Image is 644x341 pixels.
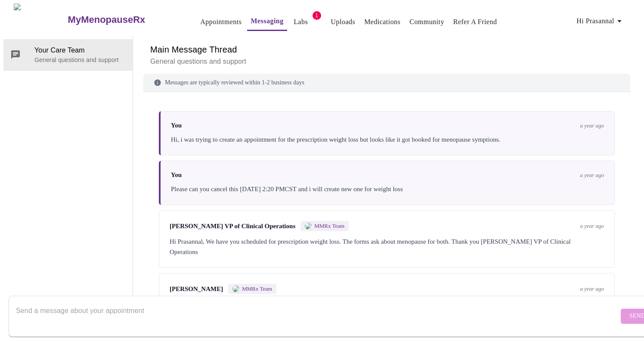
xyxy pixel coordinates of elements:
[573,12,628,30] button: Hi Prasannal
[251,15,283,27] a: Messaging
[450,13,501,31] button: Refer a Friend
[171,171,182,179] span: You
[453,16,497,28] a: Refer a Friend
[170,223,295,230] span: [PERSON_NAME] VP of Clinical Operations
[409,16,444,28] a: Community
[331,16,356,28] a: Uploads
[171,122,182,129] span: You
[14,3,67,36] img: MyMenopauseRx Logo
[150,56,623,67] p: General questions and support
[580,285,604,292] span: a year ago
[170,236,604,257] div: Hi Prasannal, We have you scheduled for prescription weight loss. The forms ask about menopause f...
[364,16,400,28] a: Medications
[580,122,604,129] span: a year ago
[242,285,272,292] span: MMRx Team
[197,13,245,31] button: Appointments
[171,184,604,194] div: Please can you cancel this [DATE] 2:20 PMCST and i will create new one for weight loss
[68,14,146,25] h3: MyMenopauseRx
[150,43,623,56] h6: Main Message Thread
[580,172,604,179] span: a year ago
[361,13,404,31] button: Medications
[314,223,344,229] span: MMRx Team
[576,15,625,27] span: Hi Prasannal
[143,74,630,92] div: Messages are typically reviewed within 1-2 business days
[67,5,180,35] a: MyMenopauseRx
[232,285,239,292] img: MMRX
[580,223,604,229] span: a year ago
[200,16,241,28] a: Appointments
[3,39,133,70] div: Your Care TeamGeneral questions and support
[247,12,287,31] button: Messaging
[406,13,448,31] button: Community
[313,11,321,20] span: 1
[294,16,308,28] a: Labs
[16,302,619,330] textarea: Send a message about your appointment
[328,13,359,31] button: Uploads
[305,223,312,229] img: MMRX
[287,13,315,31] button: Labs
[34,45,126,56] span: Your Care Team
[170,285,223,293] span: [PERSON_NAME]
[171,134,604,145] div: Hi, i was trying to create an appointment for the prescription weight loss but looks like it got ...
[34,56,126,64] p: General questions and support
